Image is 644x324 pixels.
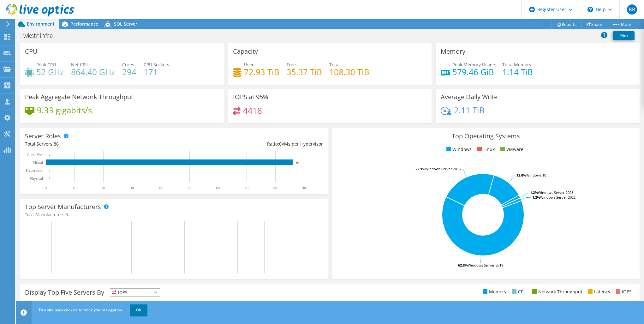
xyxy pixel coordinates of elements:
text: Hypervisor [26,168,43,173]
a: Share [581,19,607,29]
tspan: Windows Server 2019 [468,263,503,267]
h4: 9.33 gigabits/s [37,107,92,114]
text: 86 [296,161,299,164]
h4: 2.11 TiB [454,107,485,114]
li: CPU [510,288,527,295]
h3: Top Server Manufacturers [25,203,101,210]
span: Performance [70,21,98,27]
h4: 579.46 GiB [452,69,495,75]
text: 50 [188,186,191,190]
h4: 1.14 TiB [502,69,533,75]
li: VMware [499,146,523,153]
h4: 864.40 GHz [71,69,115,75]
h3: Peak Aggregate Network Throughput [25,93,133,100]
li: IOPS [614,288,632,295]
span: Used [244,62,255,68]
h4: 294 [122,69,136,75]
span: Total [329,62,340,68]
text: Virtual [33,160,43,165]
span: Free [287,62,296,68]
span: 0 [279,141,282,147]
svg: \n [587,7,593,12]
span: This site uses cookies to track your navigation. [39,307,123,313]
li: Windows [445,146,472,153]
h4: 4418 [243,107,262,114]
tspan: Windows Server 2025 [538,190,573,195]
h4: 72.93 TiB [244,69,279,75]
div: Ratio: VMs per Hypervisor [174,141,323,147]
h3: CPU [25,48,38,55]
text: Guest VM [27,153,43,157]
h3: Capacity [233,48,258,55]
li: Network Throughput [531,288,582,295]
text: 10 [73,186,76,190]
span: IOPS [110,289,160,296]
span: 0 [65,212,68,218]
tspan: Windows Server 2022 [540,195,575,200]
text: 90 [302,186,306,190]
h3: Average Daily Write [441,93,498,100]
tspan: 22.1% [415,166,425,171]
text: 0 [49,177,51,180]
text: 0 [49,169,51,172]
tspan: Windows Server 2016 [425,166,461,171]
li: Linux [476,146,495,153]
h4: 171 [144,69,169,75]
span: Peak CPU [36,62,56,68]
span: Total Memory [502,62,531,68]
tspan: 1.2% [530,190,538,195]
li: Memory [481,288,506,295]
li: Latency [587,288,610,295]
span: Cores [122,62,134,68]
text: 0 [49,153,51,156]
text: 0 [45,186,47,190]
h3: Server Roles [25,133,61,140]
a: More [607,19,636,29]
text: 80 [273,186,277,190]
span: CPU Sockets [144,62,169,68]
h4: 108.30 TiB [329,69,369,75]
tspan: Windows 10 [526,173,546,177]
span: Peak Memory Usage [452,62,495,68]
text: 20 [101,186,105,190]
span: 86 [54,141,59,147]
span: BR [627,4,637,15]
span: SQL Server [114,21,137,27]
h4: 52 GHz [36,69,64,75]
h3: Memory [441,48,465,55]
h4: 35.37 TiB [287,69,322,75]
span: Environment [27,21,55,27]
tspan: 1.2% [532,195,540,200]
a: OK [130,304,147,316]
text: Physical [30,176,43,181]
a: Print [613,31,635,40]
a: Reports [551,19,581,29]
h4: Total Manufacturers: [25,211,323,218]
text: 30 [130,186,134,190]
text: 70 [245,186,248,190]
h3: Top Operating Systems [337,133,635,140]
span: Net CPU [71,62,88,68]
h1: wkstninfra [21,32,63,39]
tspan: 12.8% [516,173,526,177]
div: Total Servers: [25,141,174,147]
text: 60 [216,186,220,190]
text: 40 [159,186,163,190]
h3: IOPS at 95% [233,93,268,100]
tspan: 62.8% [458,263,468,267]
